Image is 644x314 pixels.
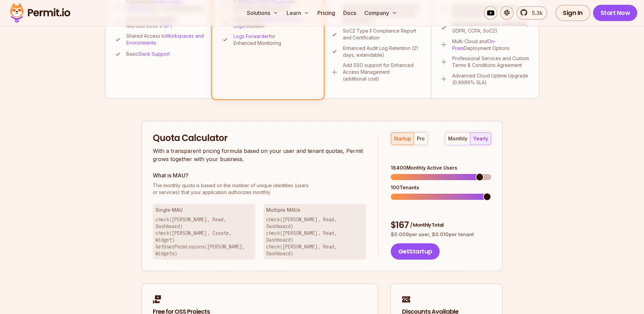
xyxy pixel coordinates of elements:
[161,23,170,29] a: PDP
[341,6,359,20] a: Docs
[391,243,440,260] button: GetStartup
[138,51,170,57] a: Slack Support
[391,219,491,231] div: $ 167
[155,207,253,213] h3: Single MAU
[315,6,338,20] a: Pricing
[452,72,531,86] p: Advanced Cloud Uptime Upgrade (0.9999% SLA)
[391,184,491,191] div: 100 Tenants
[155,216,253,257] p: check([PERSON_NAME], Read, Dashboard) check([PERSON_NAME], Create, Widget) GetUserPermissions([PE...
[153,182,366,189] span: The monthly quota is based on the number of unique identities (users
[555,5,590,21] a: Sign In
[452,21,531,34] p: Full Compliance Suite (HIPAA BAA, GDPR, CCPA, SoC2)
[593,5,638,21] a: Start Now
[448,135,467,142] div: monthly
[391,231,491,238] p: $ 0.009 per user, $ 0.010 per tenant
[284,6,312,20] button: Learn
[391,164,491,171] div: 18400 Monthly Active Users
[7,1,73,24] img: Permit logo
[528,9,542,17] span: 5.3k
[362,6,400,20] button: Company
[244,6,281,20] button: Solutions
[234,33,269,39] a: Logs Forwarder
[153,171,366,179] h3: What is MAU?
[126,33,205,46] p: Shared Access to
[452,38,496,51] a: On-Prem
[153,147,366,163] p: With a transparent pricing formula based on your user and tenant quotas, Permit grows together wi...
[234,33,315,47] p: for Enhanced Monitoring
[153,182,366,196] p: or services) that your application authorizes monthly.
[452,38,531,52] p: Multi-Cloud and Deployment Options
[410,222,443,228] span: / Monthly Total
[266,207,363,213] h3: Multiple MAUs
[343,28,423,41] p: SoC2 Type II Compliance Report and Certification
[516,6,547,20] a: 5.3k
[343,62,423,82] p: Add SSO support for Enhanced Access Management (additional cost)
[153,132,366,144] h2: Quota Calculator
[343,45,423,58] p: Enhanced Audit Log Retention (21 days, extendable)
[452,55,531,69] p: Professional Services and Custom Terms & Conditions Agreement
[417,135,425,142] div: pro
[266,216,363,257] p: check([PERSON_NAME], Read, Dashboard) check([PERSON_NAME], Read, Dashboard) check([PERSON_NAME], ...
[126,51,170,57] p: Basic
